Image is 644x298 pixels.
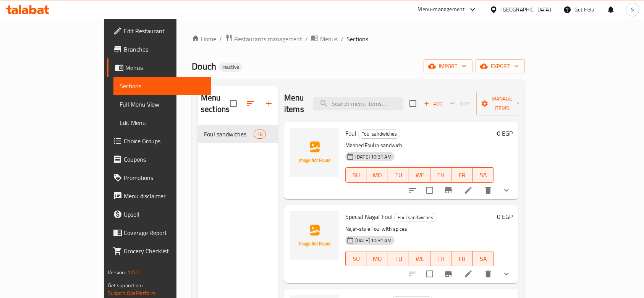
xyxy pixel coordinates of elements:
[311,34,338,44] a: Menus
[482,94,521,113] span: Manage items
[124,45,205,54] span: Branches
[412,170,427,181] span: WE
[424,59,472,73] button: import
[346,34,368,44] span: Sections
[358,130,400,138] span: Foul sandwiches
[198,125,278,143] div: Foul sandwiches18
[290,128,339,177] img: Foul
[423,99,443,108] span: Add
[234,34,302,44] span: Restaurants management
[107,187,212,205] a: Menu disclaimer
[430,62,466,71] span: import
[305,34,308,44] li: /
[476,253,491,264] span: SA
[345,167,367,183] button: SU
[430,251,451,266] button: TH
[198,122,278,146] nav: Menu sections
[631,5,634,14] span: S
[497,265,516,283] button: show more
[421,98,445,110] span: Add item
[367,251,388,266] button: MO
[422,182,438,198] span: Select to update
[388,251,409,266] button: TU
[395,213,436,222] span: Foul sandwiches
[313,97,403,110] input: search
[107,58,212,77] a: Menus
[124,26,205,36] span: Edit Restaurant
[219,64,242,70] span: Inactive
[124,210,205,219] span: Upsell
[352,237,395,244] span: [DATE] 10:31 AM
[479,265,497,283] button: delete
[502,186,511,195] svg: Show Choices
[125,63,205,72] span: Menus
[201,92,230,115] h2: Menu sections
[124,246,205,256] span: Grocery Checklist
[497,211,513,222] h6: 0 EGP
[455,170,469,181] span: FR
[225,96,241,112] span: Select all sections
[445,98,476,110] span: Select section first
[418,5,465,14] div: Menu-management
[108,280,143,290] span: Get support on:
[204,130,254,139] span: Foul sandwiches
[107,168,212,187] a: Promotions
[120,81,205,91] span: Sections
[290,211,339,260] img: Special Nagaf Foul
[345,141,494,150] p: Mashed Foul in sandwich
[439,181,458,199] button: Branch-specific-item
[124,155,205,164] span: Coupons
[370,253,385,264] span: MO
[107,242,212,260] a: Grocery Checklist
[439,265,458,283] button: Branch-specific-item
[124,136,205,146] span: Choice Groups
[358,130,400,139] div: Foul sandwiches
[241,94,260,113] span: Sort sections
[219,63,242,72] div: Inactive
[409,167,430,183] button: WE
[455,253,469,264] span: FR
[349,170,364,181] span: SU
[225,34,302,44] a: Restaurants management
[476,59,525,73] button: export
[451,251,472,266] button: FR
[476,92,527,115] button: Manage items
[345,251,367,266] button: SU
[108,267,126,277] span: Version:
[412,253,427,264] span: WE
[482,62,519,71] span: export
[473,167,494,183] button: SA
[113,113,212,132] a: Edit Menu
[320,34,338,44] span: Menus
[430,167,451,183] button: TH
[219,34,222,44] li: /
[124,173,205,182] span: Promotions
[341,34,343,44] li: /
[434,170,448,181] span: TH
[422,266,438,282] span: Select to update
[352,153,395,160] span: [DATE] 10:31 AM
[107,150,212,168] a: Coupons
[434,253,448,264] span: TH
[473,251,494,266] button: SA
[391,253,406,264] span: TU
[502,269,511,279] svg: Show Choices
[120,100,205,109] span: Full Menu View
[370,170,385,181] span: MO
[107,205,212,223] a: Upsell
[107,40,212,58] a: Branches
[403,181,422,199] button: sort-choices
[345,224,494,234] p: Najaf-style Foul with spices
[479,181,497,199] button: delete
[464,269,473,279] a: Edit menu item
[405,96,421,112] span: Select section
[367,167,388,183] button: MO
[284,92,304,115] h2: Menu items
[254,131,265,138] span: 18
[403,265,422,283] button: sort-choices
[451,167,472,183] button: FR
[345,211,393,222] span: Special Nagaf Foul
[388,167,409,183] button: TU
[128,267,139,277] span: 1.0.0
